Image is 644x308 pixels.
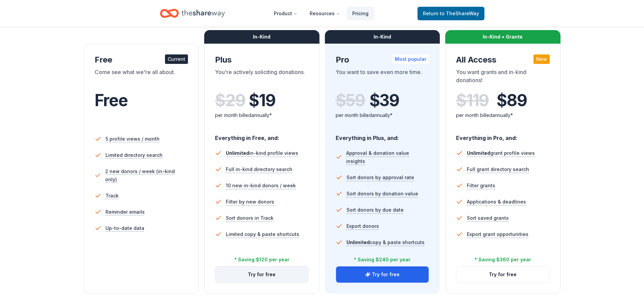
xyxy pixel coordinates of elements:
span: Sort donors by due date [347,206,404,214]
span: in-kind profile views [226,150,298,156]
span: $ 19 [249,91,275,110]
span: Export donors [347,222,379,230]
span: Track [105,192,119,200]
span: Sort saved grants [467,214,509,222]
span: Full grant directory search [467,165,529,173]
span: Sort donors by approval rate [347,173,414,182]
span: 2 new donors / week (in-kind only) [105,167,188,184]
span: $ 39 [369,91,399,110]
span: Approval & donation value insights [346,149,429,165]
div: Plus [215,54,309,65]
span: Sort donors by donation value [347,190,418,198]
div: You want grants and in-kind donations! [456,68,550,87]
div: * Saving $240 per year [354,256,410,264]
button: Try for free [456,266,549,283]
span: Unlimited [467,150,490,156]
button: Try for free [215,266,308,283]
div: per month billed annually* [336,111,429,119]
div: * Saving $360 per year [475,256,531,264]
span: Sort donors in Track [226,214,273,222]
span: Up-to-date data [105,224,144,232]
a: Pricing [347,7,374,20]
div: per month billed annually* [215,111,309,119]
div: Current [165,54,188,64]
a: Home [160,5,225,21]
div: New [533,54,550,64]
div: Everything in Pro, and: [456,128,550,142]
span: Applications & deadlines [467,198,526,206]
div: All Access [456,54,550,65]
span: Filter grants [467,182,495,190]
div: In-Kind + Grants [445,30,560,44]
span: $ 89 [497,91,527,110]
a: Returnto TheShareWay [418,7,484,20]
div: Come see what we're all about. [95,68,188,87]
div: per month billed annually* [456,111,550,119]
span: Full in-kind directory search [226,165,292,173]
div: You want to save even more time. [336,68,429,87]
div: * Saving $120 per year [234,256,289,264]
button: Try for free [336,266,429,283]
div: In-Kind [204,30,319,44]
nav: Main [268,5,374,21]
div: Everything in Plus, and: [336,128,429,142]
div: In-Kind [325,30,440,44]
button: Resources [304,7,345,20]
span: Return [423,9,479,18]
button: Product [268,7,303,20]
span: to TheShareWay [440,10,479,16]
div: Free [95,54,188,65]
span: Filter by new donors [226,198,274,206]
div: Everything in Free, and: [215,128,309,142]
span: Unlimited [347,239,370,245]
span: Free [95,90,128,110]
span: grant profile views [467,150,535,156]
span: Limited copy & paste shortcuts [226,230,299,238]
span: Unlimited [226,150,249,156]
span: Export grant opportunities [467,230,528,238]
div: Most popular [392,54,429,64]
div: You're actively soliciting donations. [215,68,309,87]
span: Reminder emails [105,208,145,216]
div: Pro [336,54,429,65]
span: 5 profile views / month [105,135,160,143]
span: Limited directory search [105,151,163,159]
span: copy & paste shortcuts [347,239,425,245]
span: 10 new in-kind donors / week [226,182,296,190]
